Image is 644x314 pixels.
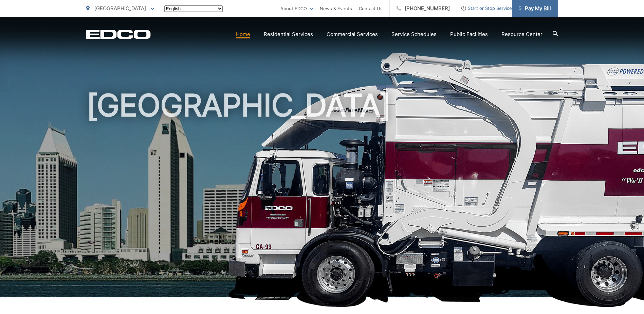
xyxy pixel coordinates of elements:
a: Home [236,30,250,38]
a: Commercial Services [327,30,378,38]
a: Resource Center [501,30,542,38]
span: Pay My Bill [519,4,551,13]
h1: [GEOGRAPHIC_DATA] [86,88,558,303]
select: Select a language [164,5,223,12]
a: Residential Services [264,30,313,38]
a: Contact Us [359,4,383,13]
a: EDCD logo. Return to the homepage. [86,30,151,39]
span: [GEOGRAPHIC_DATA] [94,5,146,12]
a: About EDCO [280,4,313,13]
a: Public Facilities [450,30,488,38]
a: Service Schedules [391,30,437,38]
a: News & Events [320,4,352,13]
